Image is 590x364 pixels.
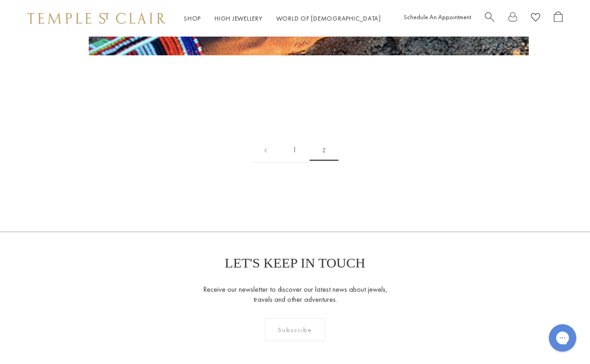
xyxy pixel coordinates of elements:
a: High JewelleryHigh Jewellery [215,14,263,22]
a: View Wishlist [531,11,540,26]
nav: Main navigation [184,13,381,24]
span: 2 [310,140,338,161]
a: World of [DEMOGRAPHIC_DATA]World of [DEMOGRAPHIC_DATA] [276,14,381,22]
p: LET'S KEEP IN TOUCH [225,255,365,271]
a: Schedule An Appointment [404,13,471,21]
a: ShopShop [184,14,201,22]
a: Search [485,11,494,26]
a: Previous page [252,138,280,163]
a: Open Shopping Bag [554,11,563,26]
iframe: Gorgias live chat messenger [544,321,581,355]
p: Receive our newsletter to discover our latest news about jewels, travels and other adventures. [203,284,388,305]
img: Temple St. Clair [27,13,166,24]
div: Subscribe [265,318,326,341]
a: 1 [280,138,310,163]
